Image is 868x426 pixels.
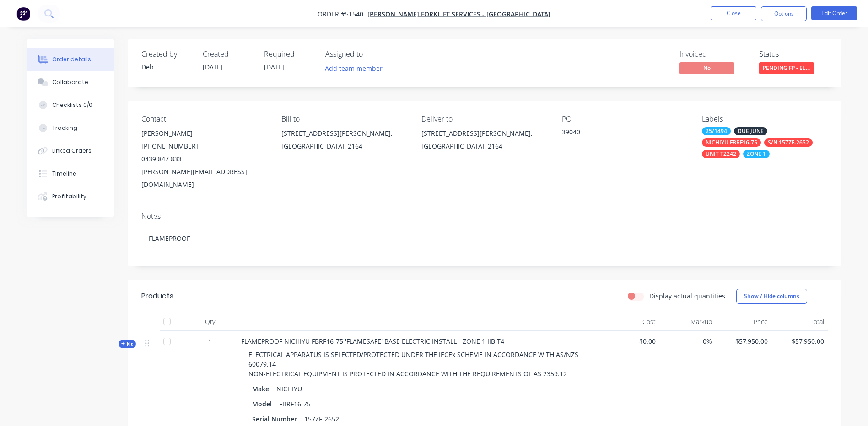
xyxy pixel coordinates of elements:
[141,212,828,221] div: Notes
[301,412,343,426] div: 157ZF-2652
[141,165,267,191] div: [PERSON_NAME][EMAIL_ADDRESS][DOMAIN_NAME]
[659,313,716,331] div: Markup
[702,150,740,158] div: UNIT T2242
[241,337,504,346] span: FLAMEPROOF NICHIYU FBRF16-75 'FLAMESAFE' BASE ELECTRIC INSTALL - ZONE 1 IIB T4
[252,382,273,395] div: Make
[203,63,223,71] span: [DATE]
[27,185,114,208] button: Profitability
[141,140,267,153] div: [PHONE_NUMBER]
[759,62,814,76] button: PENDING FP - EL...
[273,382,306,395] div: NICHIYU
[52,147,92,155] div: Linked Orders
[649,291,725,301] label: Display actual quantities
[702,115,827,123] div: Labels
[203,50,253,59] div: Created
[811,6,857,20] button: Edit Order
[604,313,660,331] div: Cost
[27,117,114,139] button: Tracking
[421,127,547,140] div: [STREET_ADDRESS][PERSON_NAME],
[52,55,91,64] div: Order details
[281,127,407,156] div: [STREET_ADDRESS][PERSON_NAME],[GEOGRAPHIC_DATA], 2164
[141,127,267,140] div: [PERSON_NAME]
[743,150,770,158] div: ZONE 1
[759,62,814,74] span: PENDING FP - EL...
[183,313,237,331] div: Qty
[252,397,275,410] div: Model
[679,50,748,59] div: Invoiced
[27,162,114,185] button: Timeline
[719,336,768,346] span: $57,950.00
[27,139,114,162] button: Linked Orders
[52,192,86,201] div: Profitability
[771,313,828,331] div: Total
[141,50,192,59] div: Created by
[16,7,30,21] img: Factory
[702,127,731,135] div: 25/1494
[716,313,772,331] div: Price
[208,336,212,346] span: 1
[52,170,76,178] div: Timeline
[736,289,807,304] button: Show / Hide columns
[27,48,114,71] button: Order details
[252,412,301,426] div: Serial Number
[141,115,267,123] div: Contact
[562,127,676,140] div: 39040
[325,50,417,59] div: Assigned to
[759,50,828,59] div: Status
[761,6,807,21] button: Options
[607,336,656,346] span: $0.00
[248,350,580,378] span: ELECTRICAL APPARATUS IS SELECTED/PROTECTED UNDER THE IECEx SCHEME IN ACCORDANCE WITH AS/NZS 60079...
[320,62,387,75] button: Add team member
[734,127,767,135] div: DUE JUNE
[281,140,407,153] div: [GEOGRAPHIC_DATA], 2164
[562,115,687,123] div: PO
[421,140,547,153] div: [GEOGRAPHIC_DATA], 2164
[663,336,712,346] span: 0%
[52,124,77,132] div: Tracking
[141,153,267,165] div: 0439 847 833
[27,94,114,117] button: Checklists 0/0
[141,291,173,302] div: Products
[367,10,550,18] a: [PERSON_NAME] FORKLIFT SERVICES - [GEOGRAPHIC_DATA]
[764,138,813,147] div: S/N 157ZF-2652
[318,10,367,18] span: Order #51540 -
[27,71,114,94] button: Collaborate
[141,224,828,252] div: FLAMEPROOF
[775,336,824,346] span: $57,950.00
[141,62,192,72] div: Deb
[421,115,547,123] div: Deliver to
[281,127,407,140] div: [STREET_ADDRESS][PERSON_NAME],
[325,62,388,75] button: Add team member
[679,62,734,74] span: No
[281,115,407,123] div: Bill to
[52,101,92,109] div: Checklists 0/0
[141,127,267,191] div: [PERSON_NAME][PHONE_NUMBER]0439 847 833[PERSON_NAME][EMAIL_ADDRESS][DOMAIN_NAME]
[421,127,547,156] div: [STREET_ADDRESS][PERSON_NAME],[GEOGRAPHIC_DATA], 2164
[264,63,284,71] span: [DATE]
[275,397,314,410] div: FBRF16-75
[121,341,133,347] span: Kit
[702,138,761,147] div: NICHIYU FBRF16-75
[119,340,136,348] div: Kit
[52,78,88,86] div: Collaborate
[264,50,314,59] div: Required
[711,6,756,20] button: Close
